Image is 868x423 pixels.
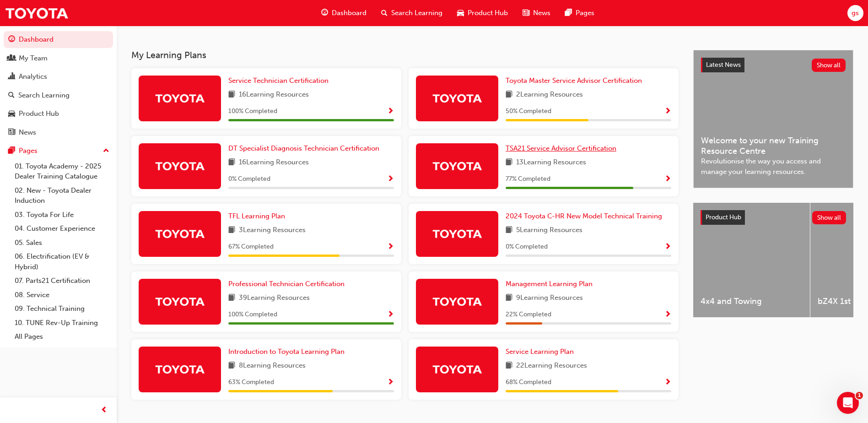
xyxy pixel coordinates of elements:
[228,211,289,222] a: TFL Learning Plan
[387,311,394,319] span: Show Progress
[228,76,332,86] a: Service Technician Certification
[693,203,810,317] a: 4x4 and Towing
[11,288,113,302] a: 08. Service
[506,347,574,356] span: Service Learning Plan
[8,110,15,118] span: car-icon
[18,90,70,101] div: Search Learning
[4,142,113,159] button: Pages
[239,293,310,304] span: 39 Learning Resources
[8,147,15,155] span: pages-icon
[506,157,512,168] span: book-icon
[432,361,482,377] img: Trak
[664,243,671,251] span: Show Progress
[506,211,666,222] a: 2024 Toyota C-HR New Model Technical Training
[565,7,572,19] span: pages-icon
[664,174,671,185] button: Show Progress
[701,210,846,225] a: Product HubShow all
[664,377,671,388] button: Show Progress
[576,8,594,18] span: Pages
[812,59,846,72] button: Show all
[847,5,863,21] button: gs
[228,242,274,252] span: 67 % Completed
[239,157,309,168] span: 16 Learning Resources
[8,92,15,100] span: search-icon
[506,225,512,236] span: book-icon
[664,106,671,117] button: Show Progress
[506,144,616,152] span: TSA21 Service Advisor Certification
[664,175,671,184] span: Show Progress
[664,379,671,387] span: Show Progress
[701,58,846,72] a: Latest NewsShow all
[387,309,394,320] button: Show Progress
[4,31,113,48] a: Dashboard
[228,280,345,288] span: Professional Technician Certification
[4,105,113,122] a: Product Hub
[11,222,113,236] a: 04. Customer Experience
[101,405,108,416] span: prev-icon
[228,144,379,152] span: DT Specialist Diagnosis Technician Certification
[228,279,348,289] a: Professional Technician Certification
[19,127,36,138] div: News
[387,175,394,184] span: Show Progress
[8,129,15,137] span: news-icon
[457,7,464,19] span: car-icon
[155,361,205,377] img: Trak
[506,293,512,304] span: book-icon
[701,156,846,177] span: Revolutionise the way you access and manage your learning resources.
[228,76,329,85] span: Service Technician Certification
[11,274,113,288] a: 07. Parts21 Certification
[5,3,69,23] img: Trak
[103,145,109,157] span: up-icon
[11,208,113,222] a: 03. Toyota For Life
[314,4,374,22] a: guage-iconDashboard
[11,316,113,330] a: 10. TUNE Rev-Up Training
[852,8,859,18] span: gs
[11,302,113,316] a: 09. Technical Training
[450,4,515,22] a: car-iconProduct Hub
[523,7,529,19] span: news-icon
[506,377,551,388] span: 68 % Completed
[432,90,482,106] img: Trak
[706,61,741,69] span: Latest News
[387,174,394,185] button: Show Progress
[4,87,113,104] a: Search Learning
[506,279,596,289] a: Management Learning Plan
[228,360,235,372] span: book-icon
[332,8,367,18] span: Dashboard
[516,157,586,168] span: 13 Learning Resources
[664,311,671,319] span: Show Progress
[228,347,348,357] a: Introduction to Toyota Learning Plan
[506,143,620,154] a: TSA21 Service Advisor Certification
[374,4,450,22] a: search-iconSearch Learning
[506,106,551,117] span: 50 % Completed
[131,50,679,60] h3: My Learning Plans
[516,225,582,236] span: 5 Learning Resources
[239,89,309,101] span: 16 Learning Resources
[506,89,512,101] span: book-icon
[155,226,205,242] img: Trak
[228,212,285,220] span: TFL Learning Plan
[506,174,550,184] span: 77 % Completed
[8,54,15,63] span: people-icon
[387,241,394,253] button: Show Progress
[19,53,48,64] div: My Team
[506,347,577,357] a: Service Learning Plan
[432,293,482,309] img: Trak
[664,309,671,320] button: Show Progress
[432,158,482,174] img: Trak
[19,146,38,156] div: Pages
[228,143,383,154] a: DT Specialist Diagnosis Technician Certification
[8,36,15,44] span: guage-icon
[8,73,15,81] span: chart-icon
[11,236,113,250] a: 05. Sales
[432,226,482,242] img: Trak
[387,108,394,116] span: Show Progress
[533,8,550,18] span: News
[391,8,442,18] span: Search Learning
[693,50,853,188] a: Latest NewsShow allWelcome to your new Training Resource CentreRevolutionise the way you access a...
[515,4,558,22] a: news-iconNews
[706,213,741,221] span: Product Hub
[228,157,235,168] span: book-icon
